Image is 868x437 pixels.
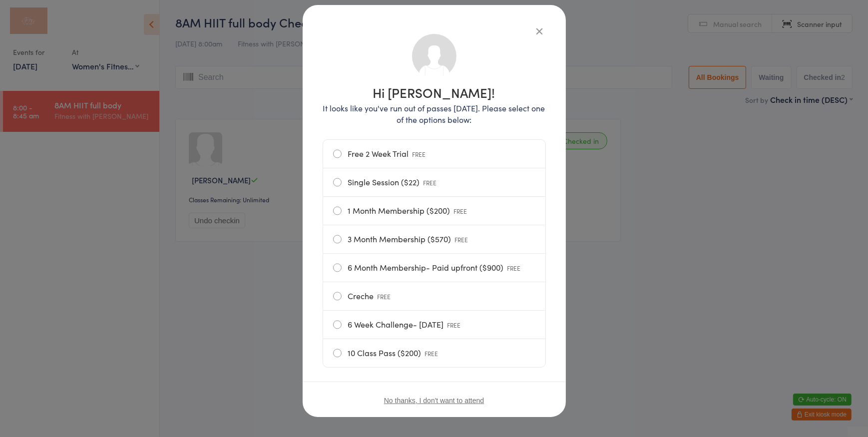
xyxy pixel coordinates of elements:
span: FREE [447,321,461,329]
button: No thanks, I don't want to attend [384,397,484,405]
span: FREE [424,178,437,187]
span: FREE [378,292,391,301]
span: FREE [454,207,467,215]
img: no_photo.png [411,33,457,79]
label: Single Session ($22) [333,168,535,196]
label: Creche [333,282,535,310]
label: Free 2 Week Trial [333,140,535,168]
label: 10 Class Pass ($200) [333,339,535,367]
h1: Hi [PERSON_NAME]! [323,86,546,99]
label: 1 Month Membership ($200) [333,197,535,225]
span: FREE [413,150,426,158]
label: 6 Month Membership- Paid upfront ($900) [333,254,535,282]
label: 3 Month Membership ($570) [333,225,535,253]
span: FREE [425,349,438,358]
span: FREE [455,235,468,244]
span: FREE [507,264,521,272]
label: 6 Week Challenge- [DATE] [333,311,535,339]
p: It looks like you've run out of passes [DATE]. Please select one of the options below: [323,102,546,125]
